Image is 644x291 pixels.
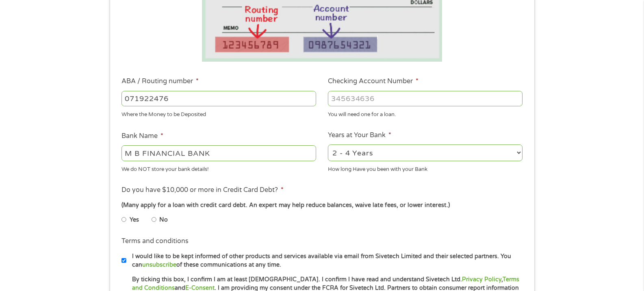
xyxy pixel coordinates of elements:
[121,186,284,194] label: Do you have $10,000 or more in Credit Card Debt?
[328,162,523,173] div: How long Have you been with your Bank
[159,216,168,224] label: No
[126,252,525,269] label: I would like to be kept informed of other products and services available via email from Sivetech...
[328,77,418,86] label: Checking Account Number
[328,108,523,119] div: You will need one for a loan.
[462,276,501,283] a: Privacy Policy
[121,91,316,106] input: 263177916
[142,261,176,268] a: unsubscribe
[121,77,199,86] label: ABA / Routing number
[121,237,189,246] label: Terms and conditions
[130,216,139,224] label: Yes
[121,132,163,140] label: Bank Name
[121,108,316,119] div: Where the Money to be Deposited
[121,201,522,210] div: (Many apply for a loan with credit card debt. An expert may help reduce balances, waive late fees...
[328,91,523,106] input: 345634636
[328,131,391,140] label: Years at Your Bank
[121,162,316,173] div: We do NOT store your bank details!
